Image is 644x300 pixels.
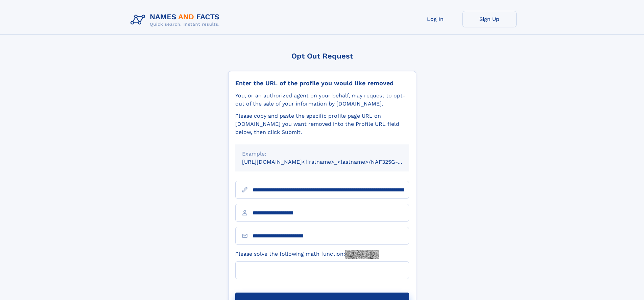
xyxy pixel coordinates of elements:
div: You, or an authorized agent on your behalf, may request to opt-out of the sale of your informatio... [235,92,409,108]
a: Log In [408,11,462,27]
div: Please copy and paste the specific profile page URL on [DOMAIN_NAME] you want removed into the Pr... [235,112,409,136]
a: Sign Up [462,11,517,27]
div: Enter the URL of the profile you would like removed [235,79,409,87]
small: [URL][DOMAIN_NAME]<firstname>_<lastname>/NAF325G-xxxxxxxx [242,159,422,165]
div: Opt Out Request [228,52,416,60]
img: Logo Names and Facts [128,11,225,29]
div: Example: [242,150,402,158]
label: Please solve the following math function: [235,250,379,259]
